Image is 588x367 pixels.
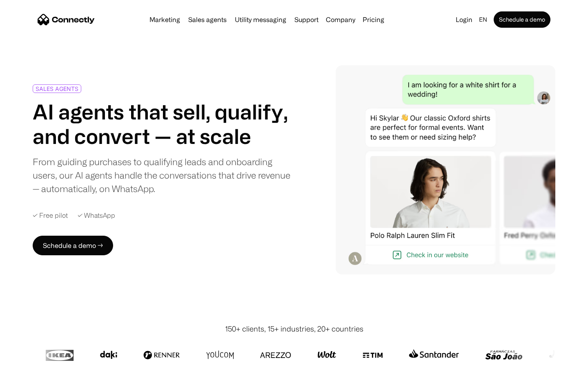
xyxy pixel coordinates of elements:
[479,14,487,25] div: en
[359,16,388,23] a: Pricing
[225,323,363,334] div: 150+ clients, 15+ industries, 20+ countries
[452,14,476,25] a: Login
[36,86,78,92] div: SALES AGENTS
[33,212,68,219] div: ✓ Free pilot
[33,155,291,195] div: From guiding purchases to qualifying leads and onboarding users, our AI agents handle the convers...
[8,352,49,364] aside: Language selected: English
[78,212,115,219] div: ✓ WhatsApp
[494,11,550,28] a: Schedule a demo
[185,16,230,23] a: Sales agents
[33,99,291,148] h1: AI agents that sell, qualify, and convert — at scale
[291,16,322,23] a: Support
[146,16,183,23] a: Marketing
[16,353,49,364] ul: Language list
[232,16,290,23] a: Utility messaging
[33,236,113,255] a: Schedule a demo →
[326,14,355,25] div: Company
